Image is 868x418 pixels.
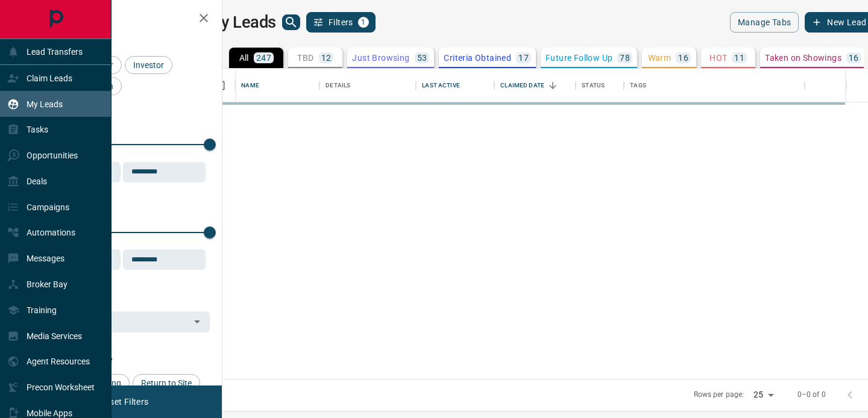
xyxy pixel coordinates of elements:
div: 25 [749,386,778,404]
button: Filters1 [306,12,376,33]
span: Return to Site [137,378,196,388]
h2: Filters [39,12,210,27]
span: 1 [359,18,368,27]
p: 12 [321,54,332,62]
div: Claimed Date [500,69,544,102]
button: Open [189,313,206,330]
p: 17 [518,54,529,62]
button: Sort [544,77,561,94]
div: Name [235,69,319,102]
p: Criteria Obtained [444,54,511,62]
p: Taken on Showings [765,54,841,62]
p: HOT [709,54,727,62]
div: Investor [125,56,172,74]
p: TBD [297,54,313,62]
p: 53 [417,54,427,62]
p: 16 [678,54,688,62]
div: Claimed Date [494,69,576,102]
p: 247 [256,54,271,62]
div: Return to Site [133,374,200,392]
p: All [239,54,249,62]
button: search button [282,14,300,30]
h1: My Leads [207,13,276,32]
div: Details [319,69,416,102]
button: Reset Filters [92,391,156,412]
div: Details [325,69,350,102]
div: Tags [630,69,646,102]
div: Name [241,69,259,102]
p: 11 [734,54,744,62]
div: Tags [624,69,805,102]
div: Status [582,69,605,102]
p: Just Browsing [352,54,409,62]
span: Investor [129,60,168,70]
div: Status [576,69,624,102]
p: Rows per page: [694,390,744,400]
p: Warm [648,54,671,62]
div: Last Active [422,69,459,102]
button: Manage Tabs [730,12,799,33]
p: 16 [849,54,859,62]
p: 78 [620,54,630,62]
div: Last Active [416,69,494,102]
p: Future Follow Up [546,54,612,62]
p: 0–0 of 0 [797,390,826,400]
